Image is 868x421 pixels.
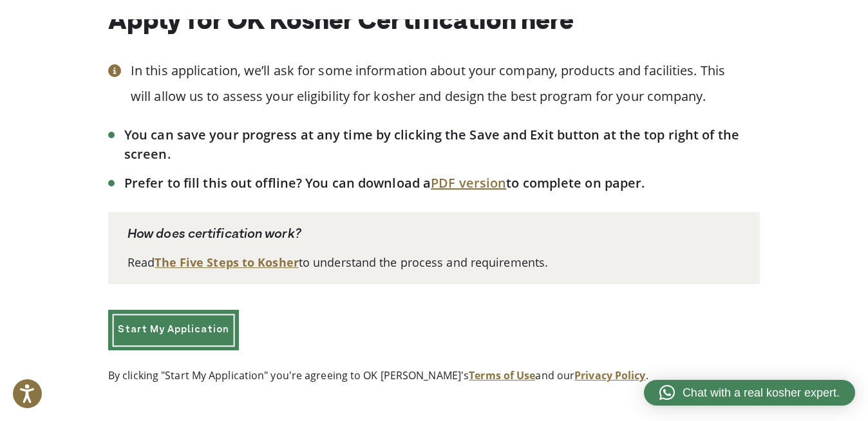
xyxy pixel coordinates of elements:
a: Start My Application [108,310,239,350]
a: Privacy Policy [574,368,645,382]
p: By clicking "Start My Application" you're agreeing to OK [PERSON_NAME]'s and our . [108,368,760,383]
li: You can save your progress at any time by clicking the Save and Exit button at the top right of t... [124,125,760,164]
p: In this application, we’ll ask for some information about your company, products and facilities. ... [131,58,760,109]
a: Terms of Use [469,368,535,382]
a: Chat with a real kosher expert. [644,380,855,406]
li: Prefer to fill this out offline? You can download a to complete on paper. [124,174,760,193]
p: How does certification work? [127,225,741,244]
p: Read to understand the process and requirements. [127,254,741,271]
span: Chat with a real kosher expert. [683,384,840,402]
a: PDF version [431,174,506,192]
a: The Five Steps to Kosher [155,255,298,270]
